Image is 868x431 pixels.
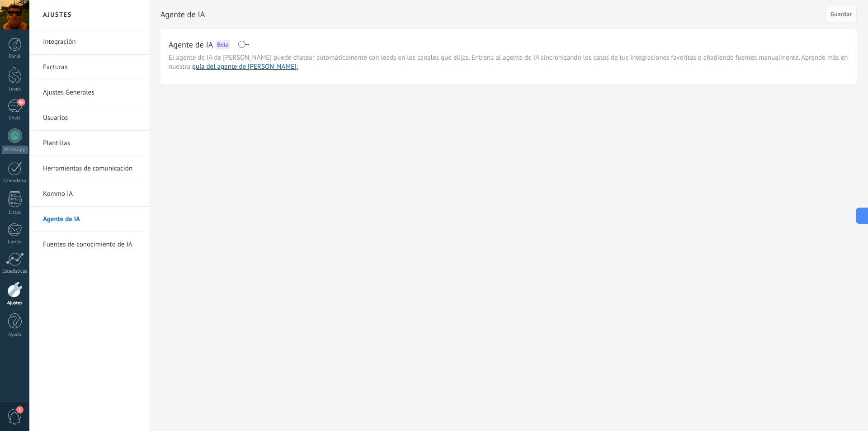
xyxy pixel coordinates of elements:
[29,55,149,80] li: Facturas
[2,178,28,184] div: Calendario
[29,156,149,181] li: Herramientas de comunicación
[17,99,25,106] span: 46
[169,53,849,71] span: El agente de IA de [PERSON_NAME] puede chatear automáticamente con leads en los canales que elija...
[830,11,852,17] span: Guardar
[43,181,140,207] a: Kommo IA
[43,207,140,232] a: Agente de IA
[2,300,28,306] div: Ajustes
[43,80,140,105] a: Ajustes Generales
[43,105,140,131] a: Usuarios
[160,5,826,24] h2: Agente de IA
[43,131,140,156] a: Plantillas
[43,232,140,257] a: Fuentes de conocimiento de IA
[29,105,149,131] li: Usuarios
[29,80,149,105] li: Ajustes Generales
[2,54,28,60] div: Panel
[826,6,857,22] button: Guardar
[29,207,149,232] li: Agente de IA
[2,115,28,121] div: Chats
[29,29,149,55] li: Integración
[2,239,28,245] div: Correo
[2,210,28,216] div: Listas
[2,269,28,275] div: Estadísticas
[2,146,28,154] div: WhatsApp
[192,62,298,71] a: guía del agente de [PERSON_NAME].
[169,39,213,50] h2: Agente de IA
[29,181,149,207] li: Kommo IA
[43,29,140,55] a: Integración
[43,156,140,181] a: Herramientas de comunicación
[29,232,149,257] li: Fuentes de conocimiento de IA
[43,55,140,80] a: Facturas
[2,86,28,92] div: Leads
[216,40,230,49] div: Beta
[16,406,24,413] span: 1
[29,131,149,156] li: Plantillas
[2,332,28,338] div: Ayuda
